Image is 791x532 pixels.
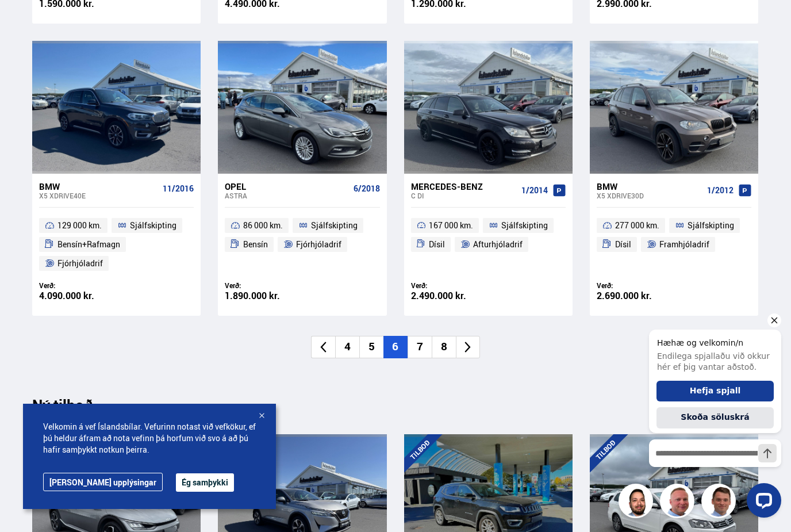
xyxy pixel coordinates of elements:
[615,219,659,232] span: 277 000 km.
[225,181,348,192] div: Opel
[225,281,302,290] div: Verð:
[57,257,103,270] span: Fjórhjóladrif
[39,281,117,290] div: Verð:
[659,238,709,251] span: Framhjóladrif
[39,291,117,301] div: 4.090.000 kr.
[411,181,517,192] div: Mercedes-Benz
[225,291,302,301] div: 1.890.000 kr.
[597,291,674,301] div: 2.690.000 kr.
[243,238,268,251] span: Bensín
[408,336,432,358] li: 7
[597,181,702,192] div: BMW
[429,238,445,251] span: Dísil
[640,311,786,527] iframe: LiveChat chat widget
[43,473,163,491] a: [PERSON_NAME] upplýsingar
[620,485,655,520] img: nhp88E3Fdnt1Opn2.png
[597,281,674,290] div: Verð:
[335,336,359,358] li: 4
[590,174,758,316] a: BMW X5 XDRIVE30D 1/2012 277 000 km. Sjálfskipting Dísil Framhjóladrif Verð: 2.690.000 kr.
[32,396,113,420] div: Ný tilboð
[354,184,380,193] span: 6/2018
[411,281,489,290] div: Verð:
[176,473,234,492] button: Ég samþykki
[43,421,256,456] span: Velkomin á vef Íslandsbílar. Vefurinn notast við vefkökur, ef þú heldur áfram að nota vefinn þá h...
[39,181,158,192] div: BMW
[429,219,473,232] span: 167 000 km.
[311,219,358,232] span: Sjálfskipting
[383,336,408,358] li: 6
[130,219,176,232] span: Sjálfskipting
[501,219,548,232] span: Sjálfskipting
[163,184,194,193] span: 11/2016
[225,192,348,200] div: ASTRA
[597,192,702,200] div: X5 XDRIVE30D
[32,174,201,316] a: BMW X5 XDRIVE40E 11/2016 129 000 km. Sjálfskipting Bensín+Rafmagn Fjórhjóladrif Verð: 4.090.000 kr.
[411,291,489,301] div: 2.490.000 kr.
[521,186,548,195] span: 1/2014
[359,336,383,358] li: 5
[404,174,573,316] a: Mercedes-Benz C DI 1/2014 167 000 km. Sjálfskipting Dísil Afturhjóladrif Verð: 2.490.000 kr.
[57,219,102,232] span: 129 000 km.
[243,219,283,232] span: 86 000 km.
[473,238,523,251] span: Afturhjóladrif
[707,186,734,195] span: 1/2012
[57,238,120,251] span: Bensín+Rafmagn
[218,174,386,316] a: Opel ASTRA 6/2018 86 000 km. Sjálfskipting Bensín Fjórhjóladrif Verð: 1.890.000 kr.
[411,192,517,200] div: C DI
[39,192,158,200] div: X5 XDRIVE40E
[688,219,734,232] span: Sjálfskipting
[296,238,341,251] span: Fjórhjóladrif
[615,238,631,251] span: Dísil
[432,336,456,358] li: 8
